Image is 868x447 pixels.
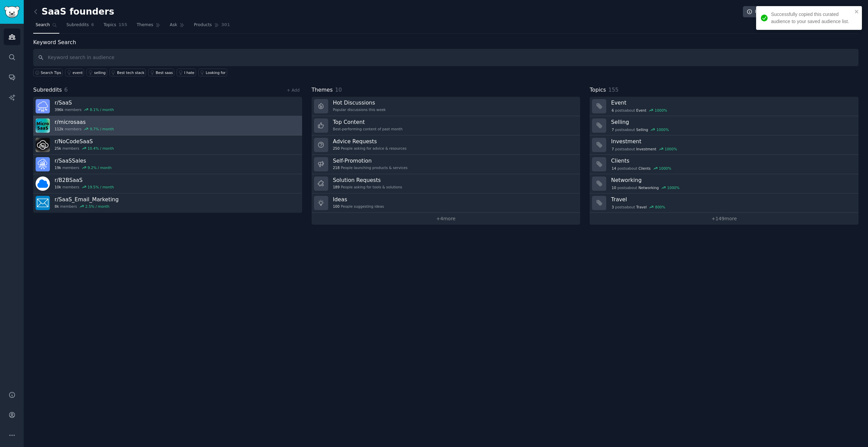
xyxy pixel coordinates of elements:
div: I hate [184,70,194,75]
a: r/NoCodeSaaS25kmembers10.4% / month [33,135,302,155]
h3: Hot Discussions [333,99,386,106]
span: Subreddits [33,86,62,94]
span: 218 [333,165,340,170]
a: Self-Promotion218People launching products & services [312,155,580,174]
span: 10 [612,185,616,190]
div: 800 % [655,205,665,209]
h3: Ideas [333,196,384,203]
div: Successfully copied this curated audience to your saved audience list. [771,11,852,25]
span: Products [194,22,212,28]
img: microsaas [36,118,50,133]
div: selling [94,70,105,75]
label: Keyword Search [33,39,76,45]
span: 6 [612,108,614,113]
a: +149more [590,213,859,225]
h3: Event [611,99,854,106]
div: People asking for advice & resources [333,146,407,151]
button: Search Tips [33,69,63,76]
h3: r/ microsaas [55,118,114,126]
h3: r/ B2BSaaS [55,176,114,184]
div: post s about [611,127,669,133]
div: members [55,204,119,209]
h3: Investment [611,138,854,145]
span: Selling [636,127,648,132]
h3: Travel [611,196,854,203]
span: Subreddits [66,22,89,28]
a: r/SaaS_Email_Marketing8kmembers2.5% / month [33,193,302,213]
div: Best saas [156,70,173,75]
span: 155 [119,22,127,28]
a: selling [86,69,107,76]
div: People suggesting ideas [333,204,384,209]
div: members [55,146,114,151]
div: 1000 % [655,108,667,113]
img: SaaS_Email_Marketing [36,196,50,210]
h3: Selling [611,118,854,126]
a: Looking for [198,69,227,76]
span: Themes [312,86,333,94]
h3: Clients [611,157,854,164]
h3: r/ SaaS [55,99,114,106]
a: r/B2BSaaS10kmembers19.5% / month [33,174,302,193]
img: SaaSSales [36,157,50,171]
span: 112k [55,127,63,131]
h2: SaaS founders [33,6,114,17]
span: 100 [333,204,340,209]
a: r/SaaSSales19kmembers9.2% / month [33,155,302,174]
span: 189 [333,185,340,189]
span: 19k [55,165,61,170]
a: r/microsaas112kmembers9.7% / month [33,116,302,135]
span: Investment [636,147,656,151]
a: Investment7postsaboutInvestment1000% [590,135,859,155]
a: Travel3postsaboutTravel800% [590,193,859,213]
div: People asking for tools & solutions [333,185,402,189]
div: Looking for [206,70,226,75]
a: Products301 [192,20,232,34]
span: Event [636,108,646,113]
div: Best tech stack [117,70,144,75]
div: 2.5 % / month [85,204,110,209]
span: 301 [221,22,230,28]
div: 1000 % [667,185,680,190]
img: GummySearch logo [4,6,20,18]
a: Advice Requests250People asking for advice & resources [312,135,580,155]
img: SaaS [36,99,50,113]
div: post s about [611,107,668,113]
span: Search Tips [41,70,61,75]
img: NoCodeSaaS [36,138,50,152]
div: post s about [611,146,677,152]
span: 6 [91,22,94,28]
h3: Solution Requests [333,176,402,184]
div: members [55,165,112,170]
span: 10k [55,185,61,189]
div: members [55,107,114,112]
input: Keyword search in audience [33,49,859,66]
div: post s about [611,185,680,191]
div: 19.5 % / month [87,185,114,189]
a: Ideas100People suggesting ideas [312,193,580,213]
div: event [73,70,83,75]
div: members [55,185,114,189]
span: Search [36,22,50,28]
a: Ask [167,20,187,34]
h3: Top Content [333,118,403,126]
h3: Advice Requests [333,138,407,145]
a: Best saas [148,69,174,76]
span: Clients [638,166,651,171]
span: 396k [55,107,63,112]
h3: Self-Promotion [333,157,408,164]
span: 10 [335,87,342,93]
div: 1000 % [665,147,677,151]
a: Selling7postsaboutSelling1000% [590,116,859,135]
span: Ask [170,22,177,28]
div: 1000 % [659,166,671,171]
a: Networking10postsaboutNetworking1000% [590,174,859,193]
span: 7 [612,127,614,132]
a: + Add [287,88,300,93]
a: I hate [177,69,196,76]
a: Event6postsaboutEvent1000% [590,97,859,116]
div: People launching products & services [333,165,408,170]
button: close [854,9,859,14]
a: Clients14postsaboutClients1000% [590,155,859,174]
div: 9.7 % / month [90,127,114,131]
